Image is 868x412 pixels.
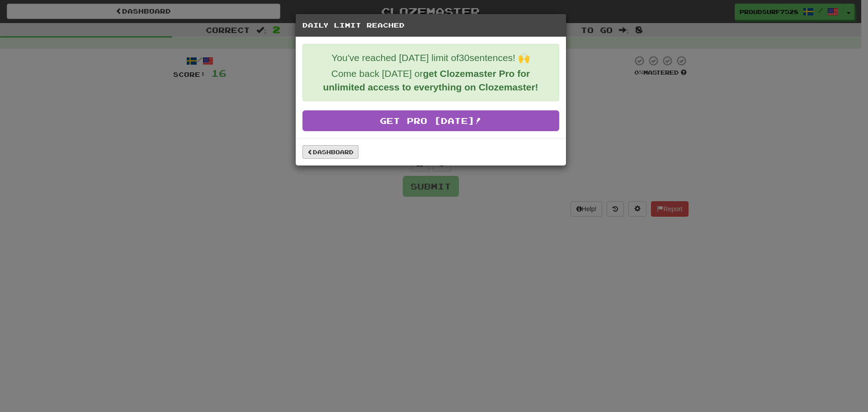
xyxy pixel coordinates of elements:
strong: get Clozemaster Pro for unlimited access to everything on Clozemaster! [323,68,538,92]
a: Get Pro [DATE]! [302,110,559,131]
a: Dashboard [302,145,359,159]
p: Come back [DATE] or [310,67,552,94]
h5: Daily Limit Reached [302,21,559,30]
p: You've reached [DATE] limit of 30 sentences! 🙌 [310,51,552,65]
